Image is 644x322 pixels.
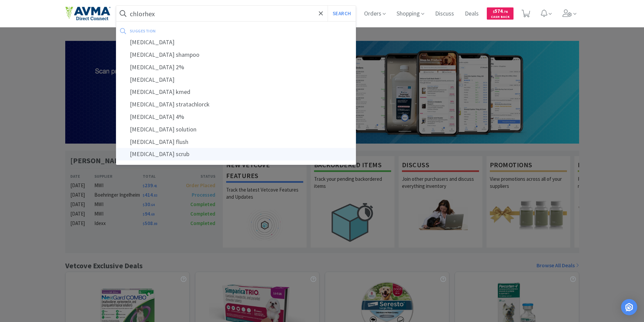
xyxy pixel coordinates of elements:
[491,15,509,20] span: Cash Back
[116,36,356,49] div: [MEDICAL_DATA]
[487,4,514,23] a: $574.76Cash Back
[116,6,356,21] input: Search by item, sku, manufacturer, ingredient, size...
[116,98,356,111] div: [MEDICAL_DATA] stratachlorck
[116,111,356,123] div: [MEDICAL_DATA] 4%
[116,61,356,74] div: [MEDICAL_DATA] 2%
[116,74,356,86] div: [MEDICAL_DATA]
[493,9,495,14] span: $
[493,8,508,14] span: 574
[116,49,356,61] div: [MEDICAL_DATA] shampoo
[432,11,457,17] a: Discuss
[130,26,254,36] div: suggestion
[116,148,356,160] div: [MEDICAL_DATA] scrub
[116,123,356,136] div: [MEDICAL_DATA] solution
[462,11,481,17] a: Deals
[116,136,356,148] div: [MEDICAL_DATA] flush
[65,6,111,21] img: e4e33dab9f054f5782a47901c742baa9_102.png
[621,299,637,315] div: Open Intercom Messenger
[503,9,508,14] span: . 76
[116,86,356,98] div: [MEDICAL_DATA] kmed
[328,6,356,21] button: Search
